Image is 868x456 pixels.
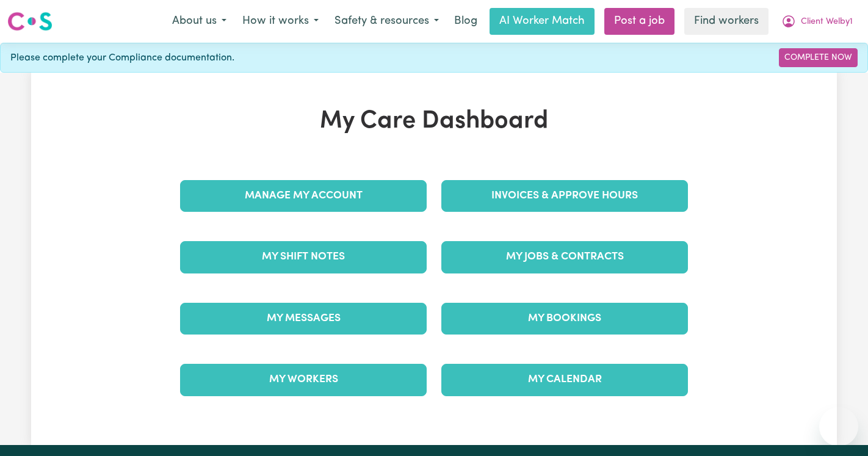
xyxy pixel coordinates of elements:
[10,51,234,65] span: Please complete your Compliance documentation.
[327,9,447,34] button: Safety & resources
[441,241,688,273] a: My Jobs & Contracts
[180,303,427,335] a: My Messages
[779,48,858,67] a: Complete Now
[173,107,695,136] h1: My Care Dashboard
[441,364,688,396] a: My Calendar
[164,9,234,34] button: About us
[180,180,427,212] a: Manage My Account
[447,8,485,35] a: Blog
[490,8,595,35] a: AI Worker Match
[684,8,769,35] a: Find workers
[801,15,853,29] span: Client Welby1
[234,9,327,34] button: How it works
[441,303,688,335] a: My Bookings
[773,9,861,34] button: My Account
[819,407,858,446] iframe: Button to launch messaging window
[180,241,427,273] a: My Shift Notes
[180,364,427,396] a: My Workers
[7,7,52,35] a: Careseekers logo
[7,10,52,32] img: Careseekers logo
[604,8,675,35] a: Post a job
[441,180,688,212] a: Invoices & Approve Hours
